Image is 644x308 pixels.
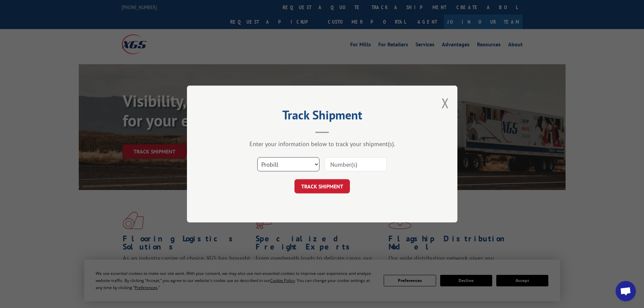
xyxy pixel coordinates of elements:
[442,94,449,112] button: Close modal
[325,157,387,171] input: Number(s)
[616,281,636,301] div: Open chat
[294,179,350,193] button: TRACK SHIPMENT
[221,140,424,148] div: Enter your information below to track your shipment(s).
[221,110,424,123] h2: Track Shipment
